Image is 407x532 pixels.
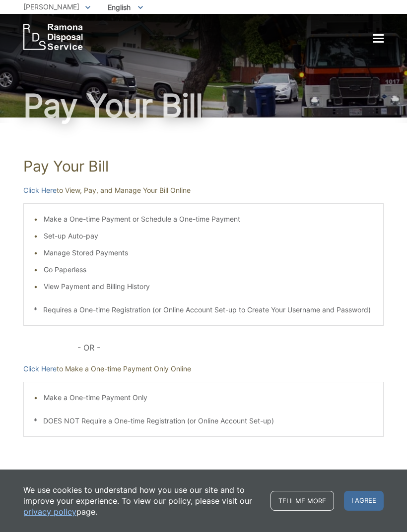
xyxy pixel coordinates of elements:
[23,157,384,175] h1: Pay Your Bill
[23,2,79,11] span: [PERSON_NAME]
[44,247,373,258] li: Manage Stored Payments
[23,506,76,517] a: privacy policy
[23,185,384,196] p: to View, Pay, and Manage Your Bill Online
[271,491,334,511] a: Tell me more
[44,231,373,241] li: Set-up Auto-pay
[23,363,384,374] p: to Make a One-time Payment Only Online
[77,341,384,355] p: - OR -
[23,24,83,50] a: EDCD logo. Return to the homepage.
[23,185,57,196] a: Click Here
[44,281,373,292] li: View Payment and Billing History
[44,214,373,225] li: Make a One-time Payment or Schedule a One-time Payment
[44,392,373,403] li: Make a One-time Payment Only
[34,415,373,426] p: * DOES NOT Require a One-time Registration (or Online Account Set-up)
[23,363,57,374] a: Click Here
[34,304,373,315] p: * Requires a One-time Registration (or Online Account Set-up to Create Your Username and Password)
[344,491,384,511] span: I agree
[23,90,384,121] h1: Pay Your Bill
[23,484,261,517] p: We use cookies to understand how you use our site and to improve your experience. To view our pol...
[44,264,373,275] li: Go Paperless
